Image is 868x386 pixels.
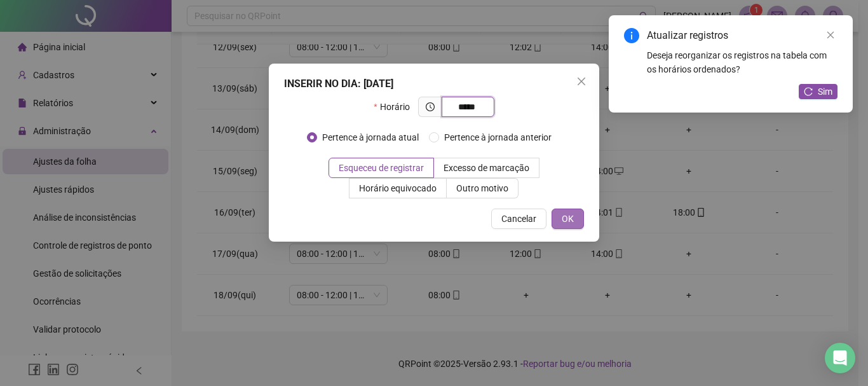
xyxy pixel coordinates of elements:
[284,76,584,92] div: INSERIR NO DIA : [DATE]
[647,28,837,43] div: Atualizar registros
[426,102,435,111] span: clock-circle
[624,28,639,43] span: info-circle
[804,87,813,96] span: reload
[339,163,424,173] span: Esqueceu de registrar
[317,130,424,144] span: Pertence à jornada atual
[456,183,508,193] span: Outro motivo
[576,76,587,86] span: close
[491,209,546,229] button: Cancelar
[824,28,837,42] a: Close
[825,343,855,373] div: Open Intercom Messenger
[439,130,557,144] span: Pertence à jornada anterior
[818,85,832,99] span: Sim
[501,212,536,226] span: Cancelar
[359,183,437,193] span: Horário equivocado
[799,84,837,99] button: Sim
[444,163,529,173] span: Excesso de marcação
[826,31,835,39] span: close
[571,71,592,92] button: Close
[647,48,837,76] div: Deseja reorganizar os registros na tabela com os horários ordenados?
[562,212,574,226] span: OK
[552,209,584,229] button: OK
[374,97,417,117] label: Horário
